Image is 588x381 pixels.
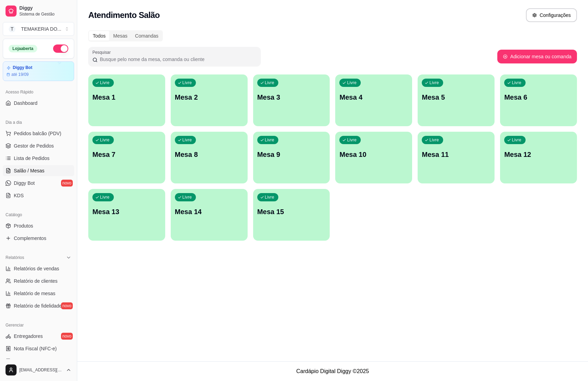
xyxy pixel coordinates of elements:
a: Entregadoresnovo [3,331,74,342]
p: Mesa 15 [257,207,326,217]
span: Complementos [14,235,46,242]
button: Pedidos balcão (PDV) [3,128,74,139]
p: Livre [100,137,110,143]
p: Mesa 1 [92,92,161,102]
a: Diggy Botnovo [3,178,74,189]
p: Mesa 4 [339,92,408,102]
div: Todos [89,31,109,41]
input: Pesquisar [98,56,257,63]
button: LivreMesa 10 [335,132,412,183]
p: Livre [512,80,521,86]
div: Comandas [131,31,162,41]
button: Alterar Status [53,44,68,53]
button: LivreMesa 3 [253,74,330,126]
p: Mesa 2 [175,92,243,102]
a: Lista de Pedidos [3,153,74,164]
button: LivreMesa 6 [500,74,577,126]
article: Diggy Bot [13,65,32,70]
span: [EMAIL_ADDRESS][DOMAIN_NAME] [19,367,63,373]
p: Mesa 5 [422,92,490,102]
a: Diggy Botaté 19/09 [3,61,74,81]
span: Relatórios de vendas [14,265,59,272]
button: [EMAIL_ADDRESS][DOMAIN_NAME] [3,362,74,378]
button: LivreMesa 4 [335,74,412,126]
button: Select a team [3,22,74,36]
div: Catálogo [3,209,74,220]
button: LivreMesa 11 [418,132,495,183]
p: Mesa 14 [175,207,243,217]
p: Livre [265,194,275,200]
a: Produtos [3,220,74,231]
a: Controle de caixa [3,355,74,367]
span: Sistema de Gestão [19,11,71,17]
p: Livre [100,80,110,86]
div: Dia a dia [3,117,74,128]
p: Livre [182,194,192,200]
span: Nota Fiscal (NFC-e) [14,345,57,352]
span: Diggy [19,5,71,11]
button: Adicionar mesa ou comanda [497,50,577,63]
div: Loja aberta [9,45,37,52]
span: Relatório de fidelidade [14,302,62,309]
p: Mesa 7 [92,150,161,159]
a: DiggySistema de Gestão [3,3,74,19]
span: Relatório de clientes [14,278,58,284]
p: Mesa 11 [422,150,490,159]
p: Mesa 12 [504,150,573,159]
a: Nota Fiscal (NFC-e) [3,343,74,354]
span: T [9,26,16,32]
a: Complementos [3,233,74,244]
p: Livre [512,137,521,143]
span: KDS [14,192,24,199]
p: Livre [265,80,275,86]
button: LivreMesa 9 [253,132,330,183]
p: Mesa 9 [257,150,326,159]
p: Mesa 10 [339,150,408,159]
p: Livre [182,80,192,86]
span: Relatórios [6,255,24,260]
span: Pedidos balcão (PDV) [14,130,61,137]
span: Dashboard [14,100,38,107]
button: LivreMesa 7 [88,132,165,183]
div: Acesso Rápido [3,87,74,98]
span: Gestor de Pedidos [14,142,54,149]
span: Salão / Mesas [14,167,44,174]
a: Relatório de clientes [3,275,74,287]
p: Mesa 13 [92,207,161,217]
footer: Cardápio Digital Diggy © 2025 [77,361,588,381]
button: LivreMesa 12 [500,132,577,183]
p: Mesa 3 [257,92,326,102]
div: TEMAKERIA DO ... [21,26,61,32]
a: Salão / Mesas [3,165,74,176]
button: LivreMesa 8 [171,132,248,183]
a: Relatório de mesas [3,288,74,299]
span: Lista de Pedidos [14,155,50,162]
span: Diggy Bot [14,180,35,187]
button: LivreMesa 14 [171,189,248,241]
a: Relatórios de vendas [3,263,74,274]
span: Entregadores [14,333,43,340]
p: Livre [347,137,357,143]
h2: Atendimento Salão [88,10,160,21]
p: Mesa 8 [175,150,243,159]
button: Configurações [526,8,577,22]
a: KDS [3,190,74,201]
div: Mesas [109,31,131,41]
a: Gestor de Pedidos [3,140,74,151]
span: Relatório de mesas [14,290,56,297]
article: até 19/09 [11,72,29,77]
p: Livre [265,137,275,143]
a: Dashboard [3,98,74,109]
a: Relatório de fidelidadenovo [3,300,74,311]
button: LivreMesa 2 [171,74,248,126]
p: Livre [100,194,110,200]
button: LivreMesa 15 [253,189,330,241]
div: Gerenciar [3,320,74,331]
p: Livre [182,137,192,143]
button: LivreMesa 1 [88,74,165,126]
span: Produtos [14,222,33,229]
p: Livre [429,80,439,86]
p: Livre [429,137,439,143]
button: LivreMesa 5 [418,74,495,126]
p: Mesa 6 [504,92,573,102]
